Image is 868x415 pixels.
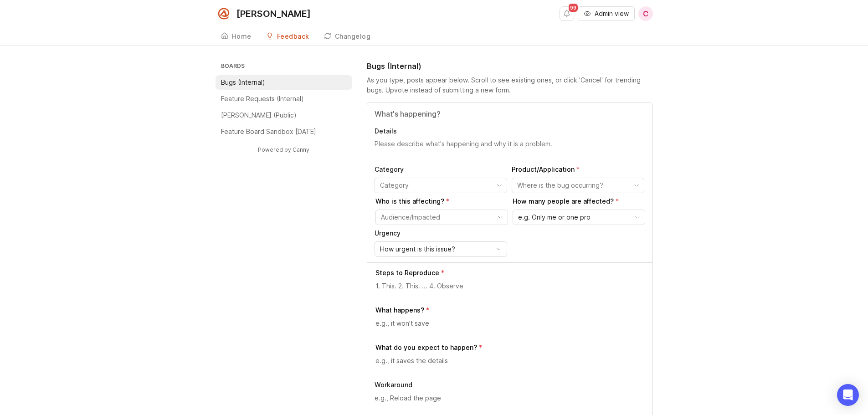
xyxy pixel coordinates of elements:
[643,8,648,19] span: C
[569,4,578,12] span: 99
[375,108,645,119] input: Title
[261,27,315,46] a: Feedback
[595,9,629,18] span: Admin view
[512,178,644,193] div: toggle menu
[216,5,232,22] img: Smith.ai logo
[380,180,491,190] input: Category
[375,197,508,206] p: Who is this affecting?
[216,92,352,106] a: Feature Requests (Internal)
[318,27,376,46] a: Changelog
[517,180,628,190] input: Where is the bug occurring?
[375,229,507,238] p: Urgency
[493,214,508,221] svg: toggle icon
[837,384,859,406] div: Open Intercom Messenger
[375,343,477,352] p: What do you expect to happen?
[367,75,653,95] div: As you type, posts appear below. Scroll to see existing ones, or click 'Cancel' for trending bugs...
[578,6,635,21] button: Admin view
[216,75,352,90] a: Bugs (Internal)
[492,182,507,189] svg: toggle icon
[560,6,574,21] button: Notifications
[380,244,455,254] span: How urgent is this issue?
[492,246,507,253] svg: toggle icon
[513,210,645,225] div: toggle menu
[335,33,371,40] div: Changelog
[375,306,424,315] p: What happens?
[221,111,297,120] p: [PERSON_NAME] (Public)
[629,182,644,189] svg: toggle icon
[219,61,352,73] h3: Boards
[221,94,304,103] p: Feature Requests (Internal)
[277,33,309,40] div: Feedback
[375,165,507,174] p: Category
[216,124,352,139] a: Feature Board Sandbox [DATE]
[216,108,352,123] a: [PERSON_NAME] (Public)
[236,9,311,18] div: [PERSON_NAME]
[257,144,311,155] a: Powered by Canny
[518,212,591,222] span: e.g. Only me or one pro
[221,127,316,136] p: Feature Board Sandbox [DATE]
[375,127,645,136] p: Details
[630,214,645,221] svg: toggle icon
[513,197,645,206] p: How many people are affected?
[512,165,644,174] p: Product/Application
[216,27,257,46] a: Home
[375,210,508,225] div: toggle menu
[375,139,645,158] textarea: Details
[381,212,492,222] input: Audience/Impacted
[375,241,507,257] div: toggle menu
[375,268,439,277] p: Steps to Reproduce
[638,6,653,21] button: C
[367,61,421,72] h1: Bugs (Internal)
[221,78,265,87] p: Bugs (Internal)
[232,33,252,40] div: Home
[375,178,507,193] div: toggle menu
[375,380,645,389] p: Workaround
